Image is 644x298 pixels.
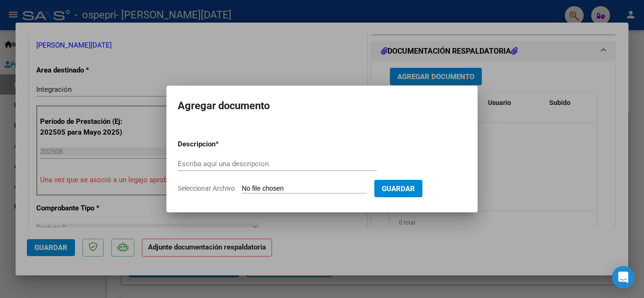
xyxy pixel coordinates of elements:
[178,139,264,150] p: Descripcion
[612,266,635,289] div: Open Intercom Messenger
[178,185,235,192] span: Seleccionar Archivo
[178,97,466,115] h2: Agregar documento
[382,185,415,193] span: Guardar
[374,180,422,197] button: Guardar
